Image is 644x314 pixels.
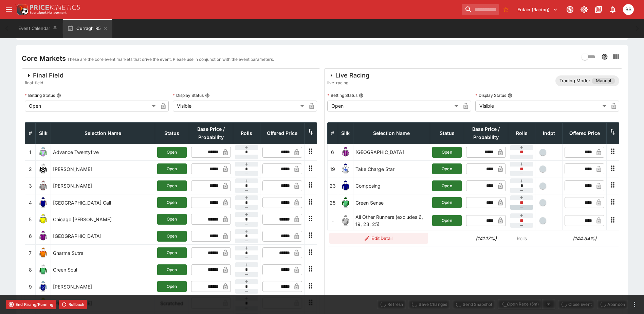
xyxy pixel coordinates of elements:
td: [PERSON_NAME] [51,177,155,194]
td: 25 [327,194,338,211]
td: 6 [25,228,36,244]
td: Composing [353,177,430,194]
th: Rolls [233,122,260,144]
img: runner 7 [38,247,49,258]
td: Gharma Sutra [51,245,155,261]
img: Sportsbook Management [30,11,67,14]
td: 5 [25,211,36,228]
td: Take Charge Star [353,161,430,177]
p: Trading Mode: [559,77,590,84]
img: runner 3 [38,180,49,191]
td: 6 [327,144,338,160]
button: Open [157,147,187,158]
td: 3 [25,177,36,194]
div: Visible [173,101,306,111]
button: open drawer [3,3,15,16]
td: [PERSON_NAME] [51,161,155,177]
button: Edit Detail [329,233,428,244]
td: - [327,211,338,230]
td: 1 [25,144,36,160]
th: Rolls [508,122,535,144]
img: blank-silk.png [340,215,351,226]
h4: Core Markets [22,54,66,63]
div: Live Racing [327,71,369,80]
th: Silk [338,122,353,144]
button: Open [157,264,187,275]
td: 9 [25,278,36,295]
td: [PERSON_NAME] [51,278,155,295]
p: Display Status [173,92,204,98]
td: 7 [25,245,36,261]
td: [GEOGRAPHIC_DATA] [51,228,155,244]
button: Display Status [508,93,512,98]
button: more [630,300,639,309]
input: search [462,4,499,15]
td: [GEOGRAPHIC_DATA] [353,144,430,160]
button: Open [432,215,462,226]
span: Manual [592,77,615,84]
button: Open [157,247,187,258]
button: Event Calendar [14,19,62,38]
button: Open [157,180,187,191]
button: Betting Status [359,93,364,98]
th: Silk [36,122,51,144]
img: PriceKinetics [30,5,80,10]
button: Notifications [607,3,619,16]
th: Status [155,122,189,144]
span: final-field [25,80,63,86]
td: [GEOGRAPHIC_DATA] Call [51,194,155,211]
button: Betting Status [56,93,61,98]
button: No Bookmarks [500,4,511,15]
td: Green Soul [51,261,155,278]
th: Offered Price [563,122,607,144]
td: Chicago [PERSON_NAME] [51,211,155,228]
button: End Racing/Running [6,300,56,309]
img: runner 6 [38,231,49,242]
th: Status [430,122,464,144]
th: Base Price / Probability [464,122,508,144]
img: runner 4 [38,197,49,208]
th: Selection Name [353,122,430,144]
td: 2 [25,161,36,177]
img: runner 23 [340,180,351,191]
p: These are the core event markets that drive the event. Please use in conjunction with the event p... [67,56,274,63]
td: 23 [327,177,338,194]
img: runner 6 [340,147,351,158]
img: runner 5 [38,214,49,225]
div: Final Field [25,71,63,80]
span: Mark an event as closed and abandoned. [597,300,628,307]
th: # [327,122,338,144]
button: Brendan Scoble [621,2,636,17]
img: runner 9 [38,281,49,292]
th: Selection Name [51,122,155,144]
img: runner 8 [38,264,49,275]
th: Offered Price [260,122,304,144]
td: 8 [25,261,36,278]
button: Open [157,281,187,292]
div: Open [25,101,158,111]
div: split button [498,299,555,309]
td: All Other Runners (excludes 6, 19, 23, 25) [353,211,430,230]
td: 4 [25,194,36,211]
p: Display Status [475,92,506,98]
button: Connected to PK [564,3,576,16]
button: Select Tenant [513,4,562,15]
span: live-racing [327,80,369,86]
button: Open [432,163,462,174]
button: Open [432,197,462,208]
div: Visible [475,101,608,111]
p: Betting Status [327,92,357,98]
button: Toggle light/dark mode [578,3,590,16]
img: runner 2 [38,163,49,174]
button: Open [157,214,187,225]
button: Open [432,147,462,158]
p: Betting Status [25,92,55,98]
th: Base Price / Probability [189,122,233,144]
button: Display Status [205,93,210,98]
button: Documentation [592,3,605,16]
button: Open [157,163,187,174]
div: Brendan Scoble [623,4,634,15]
img: PriceKinetics Logo [15,3,29,16]
p: Rolls [510,235,533,242]
img: runner 25 [340,197,351,208]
